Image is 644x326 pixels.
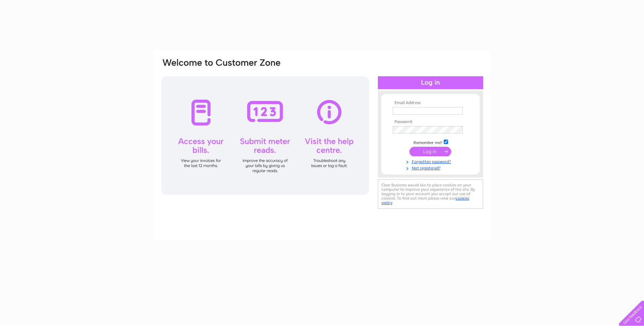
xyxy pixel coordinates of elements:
[391,120,470,124] th: Password:
[409,147,451,156] input: Submit
[391,101,470,105] th: Email Address:
[378,179,483,209] div: Clear Business would like to place cookies on your computer to improve your experience of the sit...
[393,158,470,164] a: Forgotten password?
[382,196,469,205] a: cookies policy
[391,139,470,145] td: Remember me?
[393,164,470,171] a: Not registered?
